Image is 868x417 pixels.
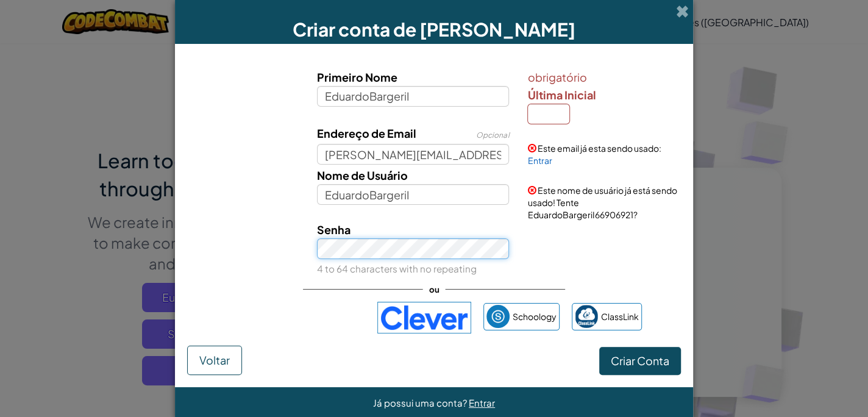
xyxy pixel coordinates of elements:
span: Nome de Usuário [317,168,408,182]
span: Já possui uma conta? [373,397,469,408]
iframe: Botão "Fazer login com o Google" [220,304,371,331]
span: ou [423,280,446,298]
span: Opcional [476,130,509,140]
a: Entrar [469,397,495,408]
button: Criar Conta [599,347,681,375]
span: Criar Conta [611,354,669,368]
span: Última Inicial [527,88,596,102]
a: Entrar [527,155,552,166]
span: Voltar [199,353,230,367]
img: schoology.png [486,305,510,328]
span: Este email já esta sendo usado: [537,143,661,154]
img: clever-logo-blue.png [377,302,471,333]
span: obrigatório [527,68,678,86]
img: classlink-logo-small.png [575,305,598,328]
small: 4 to 64 characters with no repeating [317,263,477,274]
span: Senha [317,223,350,237]
span: Este nome de usuário já está sendo usado! Tente EduardoBargeriI66906921? [527,185,677,220]
span: Endereço de Email [317,126,416,140]
button: Voltar [187,346,242,375]
span: Primeiro Nome [317,70,397,84]
span: ClassLink [601,308,639,326]
span: Criar conta de [PERSON_NAME] [293,18,575,41]
span: Schoology [513,308,557,326]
